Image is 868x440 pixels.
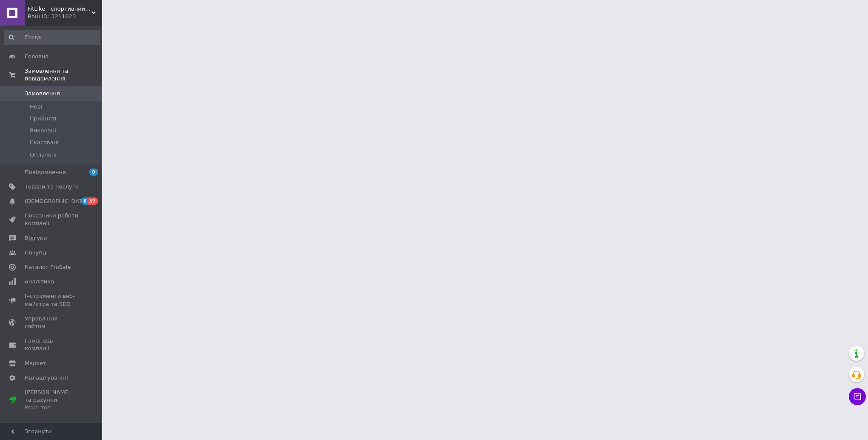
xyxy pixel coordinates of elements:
[25,360,46,367] span: Маркет
[25,404,79,411] div: Prom топ
[28,13,102,20] div: Ваш ID: 3211023
[88,197,98,205] span: 37
[25,90,60,97] span: Замовлення
[30,139,59,146] span: Скасовані
[25,389,79,412] span: [PERSON_NAME] та рахунки
[25,183,79,191] span: Товари та послуги
[25,337,79,352] span: Гаманець компанії
[25,278,54,286] span: Аналітика
[89,169,98,176] span: 9
[30,127,56,134] span: Виконані
[25,53,49,60] span: Головна
[25,315,79,330] span: Управління сайтом
[25,263,71,271] span: Каталог ProSale
[4,30,100,45] input: Пошук
[25,169,66,176] span: Повідомлення
[30,115,56,123] span: Прийняті
[25,249,48,257] span: Покупці
[25,67,102,83] span: Замовлення та повідомлення
[25,374,68,382] span: Налаштування
[81,197,88,205] span: 6
[849,388,866,405] button: Чат з покупцем
[25,292,79,308] span: Інструменти веб-майстра та SEO
[30,103,42,111] span: Нові
[25,197,88,205] span: [DEMOGRAPHIC_DATA]
[28,5,91,13] span: FitLike - спортивний інтернет-магазин
[25,212,79,227] span: Показники роботи компанії
[30,151,57,159] span: Оплачені
[25,234,47,242] span: Відгуки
